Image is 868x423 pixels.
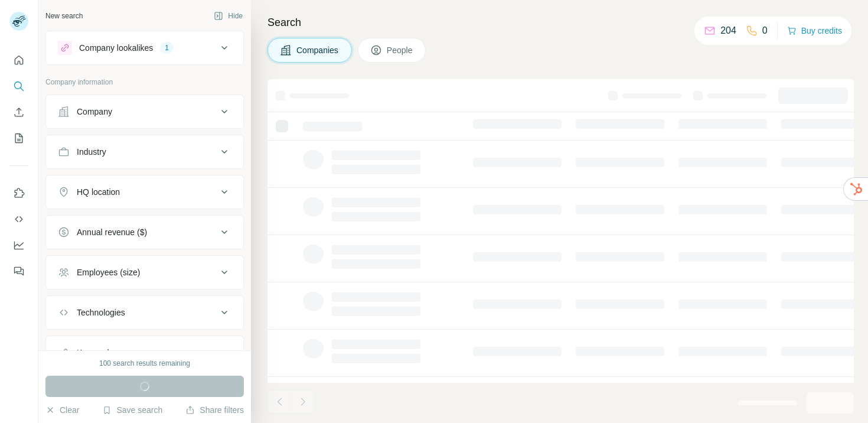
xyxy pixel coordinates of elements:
button: My lists [9,128,28,149]
button: Clear [45,404,79,416]
button: Dashboard [9,235,28,256]
div: Company lookalikes [79,42,153,54]
p: Company information [45,77,244,87]
div: Annual revenue ($) [77,226,147,238]
button: Quick start [9,50,28,71]
div: Industry [77,146,106,158]
button: Share filters [185,404,244,416]
button: Technologies [46,298,243,327]
p: 0 [762,24,768,38]
div: 1 [160,43,174,53]
div: Technologies [77,307,125,318]
div: New search [45,11,83,21]
span: People [387,44,414,56]
button: Industry [46,138,243,166]
button: Buy credits [787,22,842,39]
button: Use Surfe API [9,209,28,230]
span: Companies [296,44,340,56]
button: Employees (size) [46,258,243,287]
button: Enrich CSV [9,102,28,123]
button: Feedback [9,261,28,282]
button: Company lookalikes1 [46,34,243,62]
div: 100 search results remaining [99,358,190,369]
button: Annual revenue ($) [46,218,243,246]
h4: Search [267,14,854,31]
div: Keywords [77,347,113,359]
button: Use Surfe on LinkedIn [9,183,28,204]
p: 204 [720,24,736,38]
button: Hide [205,7,251,25]
button: HQ location [46,178,243,206]
div: Employees (size) [77,266,140,278]
button: Search [9,76,28,97]
button: Keywords [46,339,243,367]
button: Company [46,97,243,126]
button: Save search [102,404,162,416]
div: HQ location [77,186,120,198]
div: Company [77,106,112,118]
